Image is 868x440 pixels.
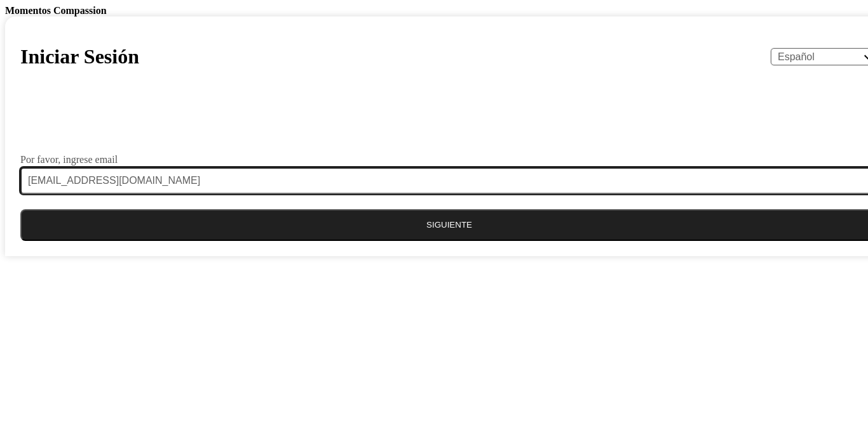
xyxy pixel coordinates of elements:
h1: Iniciar Sesión [20,45,139,68]
label: Por favor, ingrese email [20,155,118,165]
b: Momentos Compassion [5,5,107,16]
